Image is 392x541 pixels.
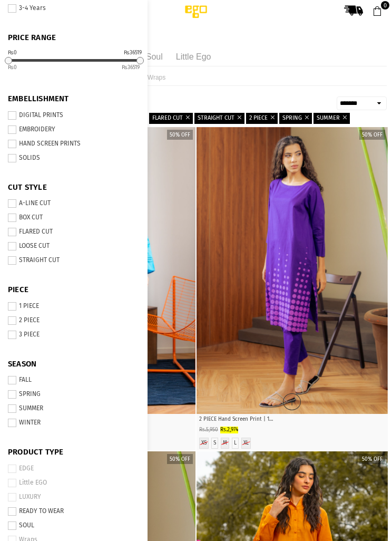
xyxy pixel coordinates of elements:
[8,256,140,265] label: STRAIGHT CUT
[8,64,17,71] ins: 0
[167,130,193,140] label: 50% off
[8,465,140,473] label: EDGE
[359,454,385,464] label: 50% off
[5,29,387,40] h1: READY TO WEAR
[8,140,140,148] label: HAND SCREEN PRINTS
[8,479,140,487] label: Little EGO
[368,1,387,20] a: 0
[283,393,301,410] a: Quick Shop
[8,521,140,530] label: SOUL
[8,331,140,339] label: 3 PIECE
[220,427,238,433] span: Rs.2,974
[223,440,227,447] label: M
[173,47,214,66] li: Little ego
[145,69,168,86] li: Wraps
[8,285,140,295] span: PIECE
[8,111,140,120] label: DIGITAL PRINTS
[8,242,140,250] label: LOOSE CUT
[359,130,385,140] label: 50% off
[167,454,193,464] label: 50% off
[201,440,207,447] label: XS
[143,47,165,66] li: Soul
[8,359,140,370] span: SEASON
[197,127,388,414] div: 1 / 4
[8,302,140,311] label: 1 PIECE
[234,440,237,447] label: L
[8,199,140,208] label: A-LINE CUT
[8,507,140,516] label: READY TO WEAR
[8,94,140,104] span: EMBELLISHMENT
[8,447,140,458] span: PRODUCT TYPE
[279,113,312,123] a: SPRING
[313,113,350,123] a: SUMMER
[8,493,140,501] label: LUXURY
[197,127,388,414] a: 1 / 42 / 43 / 44 / 4
[8,316,140,325] label: 2 PIECE
[8,404,140,413] label: SUMMER
[8,154,140,162] label: SOLIDS
[8,50,17,55] div: ₨0
[124,50,142,55] div: ₨36519
[213,440,216,447] label: S
[8,419,140,427] label: WINTER
[8,125,140,134] label: EMBROIDERY
[8,228,140,236] label: FLARED CUT
[8,376,140,384] label: FALL
[8,390,140,399] label: SPRING
[199,416,278,423] p: 2 PIECE Hand Screen Print | 100 % Cotton | Straight Cut
[381,1,389,9] span: 0
[194,113,244,123] a: STRAIGHT CUT
[8,33,140,43] span: PRICE RANGE
[8,4,71,13] label: 3-4 Years
[243,440,249,447] label: XL
[8,214,140,222] label: BOX CUT
[199,427,218,433] span: Rs.5,950
[197,127,388,414] img: Circles 2 piece
[122,64,140,71] ins: 36519
[246,113,278,123] a: 2 PIECE
[164,4,228,19] img: Ego
[8,182,140,193] span: CUT STYLE
[149,113,193,123] a: FLARED CUT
